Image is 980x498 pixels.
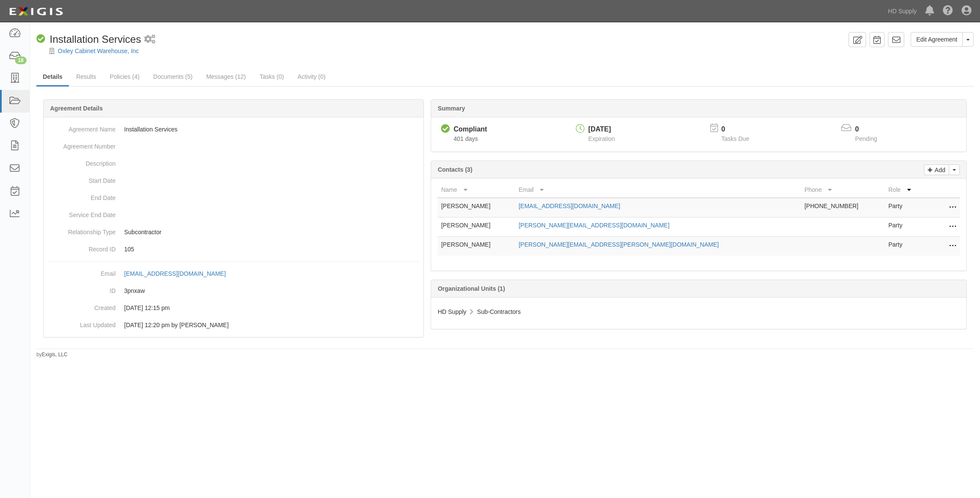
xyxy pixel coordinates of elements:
b: Organizational Units (1) [438,285,505,292]
td: [PHONE_NUMBER] [801,198,885,218]
td: Party [885,218,926,237]
div: Compliant [453,125,487,134]
dt: Description [47,155,116,168]
a: Activity (0) [291,68,332,85]
span: Pending [855,135,877,142]
img: logo-5460c22ac91f19d4615b14bd174203de0afe785f0fc80cf4dbbc73dc1793850b.png [6,4,66,19]
td: Party [885,198,926,218]
a: [PERSON_NAME][EMAIL_ADDRESS][DOMAIN_NAME] [518,222,669,229]
td: [PERSON_NAME] [438,198,515,218]
p: Add [932,165,945,175]
a: Documents (5) [147,68,199,85]
dt: Email [47,265,116,278]
p: 105 [124,245,420,253]
div: Installation Services [36,32,141,47]
span: Installation Services [50,33,141,45]
p: 0 [721,125,760,134]
dt: Start Date [47,172,116,185]
th: Phone [801,182,885,198]
b: Contacts (3) [438,166,472,173]
th: Name [438,182,515,198]
a: Details [36,68,69,86]
div: [EMAIL_ADDRESS][DOMAIN_NAME] [124,269,226,278]
dd: 3pnxaw [47,282,420,299]
a: Edit Agreement [911,32,963,47]
a: [EMAIL_ADDRESS][DOMAIN_NAME] [124,270,235,277]
i: Compliant [36,35,45,44]
dt: ID [47,282,116,295]
a: Results [70,68,103,85]
b: Agreement Details [50,105,103,112]
a: Oxley Cabinet Warehouse, Inc [58,48,139,54]
a: HD Supply [884,3,921,20]
dd: Installation Services [47,121,420,138]
i: Help Center - Complianz [943,6,953,16]
small: by [36,351,68,358]
i: 1 scheduled workflow [144,35,155,44]
div: 18 [15,57,27,64]
span: Sub-Contractors [477,308,521,315]
td: Party [885,237,926,256]
a: [EMAIL_ADDRESS][DOMAIN_NAME] [518,203,620,209]
dt: Last Updated [47,316,116,329]
dt: Record ID [47,241,116,253]
i: Compliant [441,125,450,134]
span: Expiration [588,135,615,142]
dt: Agreement Name [47,121,116,134]
div: [DATE] [588,125,615,134]
dt: Agreement Number [47,138,116,151]
a: Add [924,164,949,175]
dd: [DATE] 12:20 pm by [PERSON_NAME] [47,316,420,334]
td: [PERSON_NAME] [438,237,515,256]
dd: [DATE] 12:15 pm [47,299,420,316]
p: 0 [855,125,888,134]
a: Exigis, LLC [42,352,68,358]
th: Email [515,182,801,198]
dt: Created [47,299,116,312]
dd: Subcontractor [47,224,420,241]
span: Tasks Due [721,135,749,142]
dt: Relationship Type [47,224,116,236]
a: [PERSON_NAME][EMAIL_ADDRESS][PERSON_NAME][DOMAIN_NAME] [518,241,719,248]
a: Policies (4) [104,68,146,85]
dt: End Date [47,189,116,202]
span: HD Supply [438,308,466,315]
span: Since 08/27/2024 [453,135,478,142]
dt: Service End Date [47,206,116,219]
a: Messages (12) [200,68,253,85]
th: Role [885,182,926,198]
td: [PERSON_NAME] [438,218,515,237]
b: Summary [438,105,465,112]
a: Tasks (0) [253,68,290,85]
